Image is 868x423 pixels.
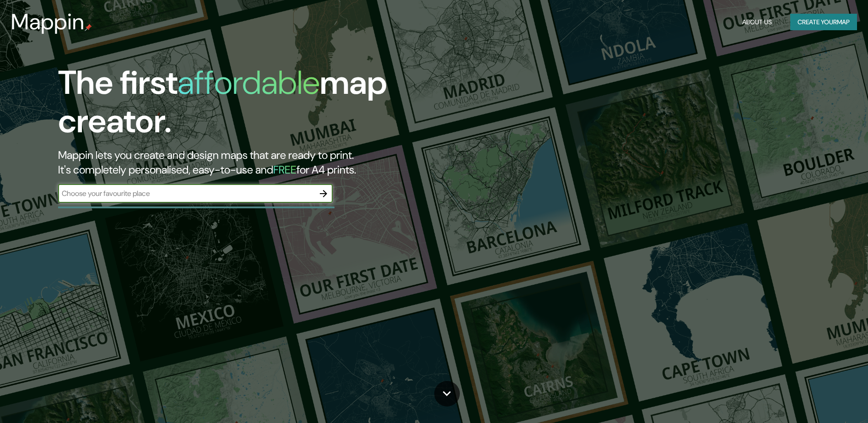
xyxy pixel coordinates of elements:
[178,61,320,104] h1: affordable
[273,163,297,177] h5: FREE
[58,148,492,177] h2: Mappin lets you create and design maps that are ready to print. It's completely personalised, eas...
[790,14,857,31] button: Create yourmap
[11,9,85,35] h3: Mappin
[58,64,492,148] h1: The first map creator.
[739,14,776,31] button: About Us
[85,24,92,31] img: mappin-pin
[58,188,314,199] input: Choose your favourite place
